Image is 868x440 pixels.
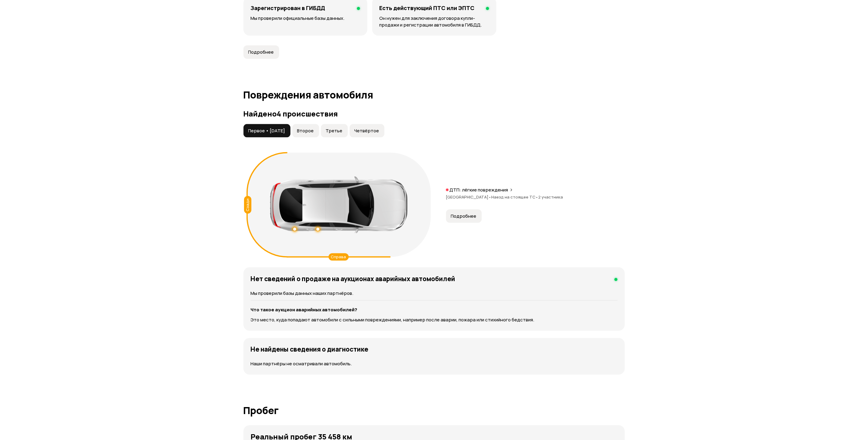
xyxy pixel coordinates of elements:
button: Третье [321,124,348,138]
button: Подробнее [446,209,482,223]
span: [GEOGRAPHIC_DATA] [446,194,492,200]
span: • [536,194,538,200]
span: Четвёртое [355,128,379,134]
h1: Повреждения автомобиля [243,89,625,100]
p: ДТП: лёгкие повреждения [450,187,508,193]
button: Первое • [DATE] [243,124,290,138]
span: 2 участника [538,194,563,200]
h1: Пробег [243,405,625,416]
span: • [489,194,492,200]
h4: Зарегистрирован в ГИБДД [251,5,325,11]
p: Это место, куда попадают автомобили с сильными повреждениями, например после аварии, пожара или с... [251,317,618,324]
div: Сзади [244,196,251,214]
h4: Есть действующий ПТС или ЭПТС [380,5,475,11]
p: Мы проверили официальные базы данных. [251,15,360,22]
div: Справа [329,253,349,261]
span: Наезд на стоящее ТС [492,194,538,200]
p: Он нужен для заключения договора купли-продажи и регистрации автомобиля в ГИБДД. [380,15,489,28]
p: Наши партнёры не осматривали автомобиль. [251,361,618,367]
p: Мы проверили базы данных наших партнёров. [251,290,618,297]
span: Подробнее [451,213,477,219]
button: Четвёртое [350,124,384,138]
button: Подробнее [243,45,279,59]
strong: Что такое аукцион аварийных автомобилей? [251,306,358,313]
h4: Не найдены сведения о диагностике [251,345,369,353]
span: Подробнее [248,49,274,55]
span: Первое • [DATE] [248,128,285,134]
span: Второе [297,128,314,134]
h4: Нет сведений о продаже на аукционах аварийных автомобилей [251,275,456,283]
h3: Найдено 4 происшествия [243,109,625,118]
button: Второе [292,124,319,138]
span: Третье [326,128,343,134]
